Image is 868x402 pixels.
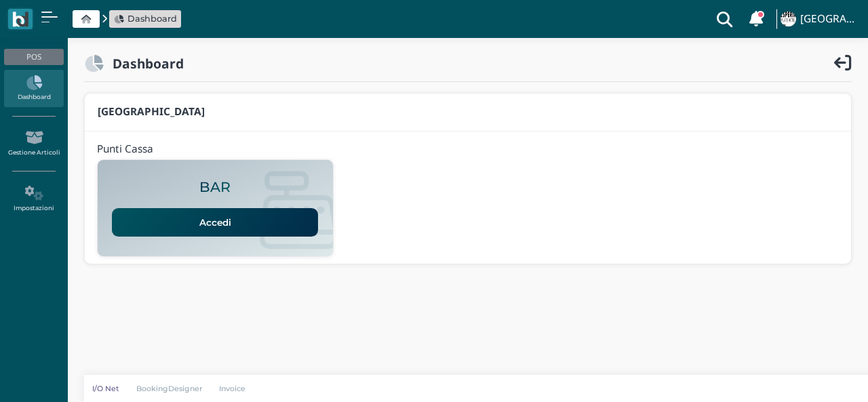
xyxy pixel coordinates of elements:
[12,12,28,27] img: logo
[4,70,63,107] a: Dashboard
[127,12,177,25] span: Dashboard
[4,180,63,218] a: Impostazioni
[4,49,63,65] div: POS
[800,14,860,25] h4: [GEOGRAPHIC_DATA]
[778,3,860,35] a: ... [GEOGRAPHIC_DATA]
[4,125,63,162] a: Gestione Articoli
[199,180,231,195] h2: BAR
[97,144,153,155] h4: Punti Cassa
[781,12,795,26] img: ...
[104,56,184,71] h2: Dashboard
[114,12,177,25] a: Dashboard
[112,208,318,237] a: Accedi
[98,104,205,119] b: [GEOGRAPHIC_DATA]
